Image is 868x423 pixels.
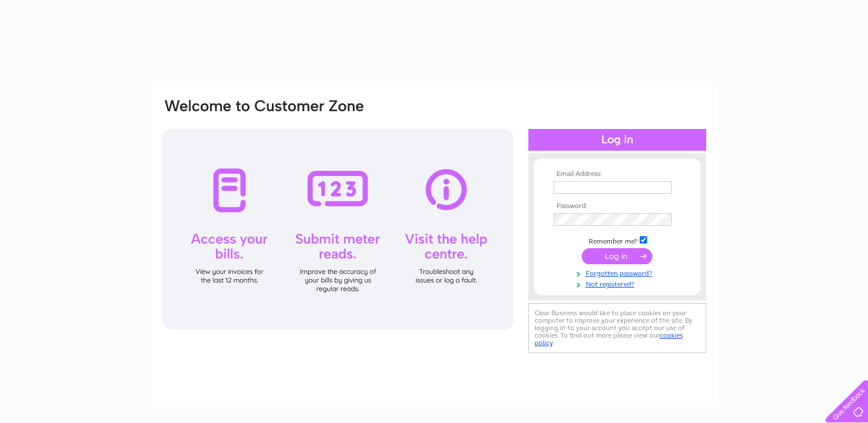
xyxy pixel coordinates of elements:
div: Clear Business would like to place cookies on your computer to improve your experience of the sit... [528,303,706,353]
td: Remember me? [551,234,684,246]
a: Forgotten password? [554,267,684,278]
a: Not registered? [554,278,684,289]
a: cookies policy [535,331,683,347]
th: Email Address: [551,170,684,178]
th: Password: [551,202,684,210]
input: Submit [582,248,652,264]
